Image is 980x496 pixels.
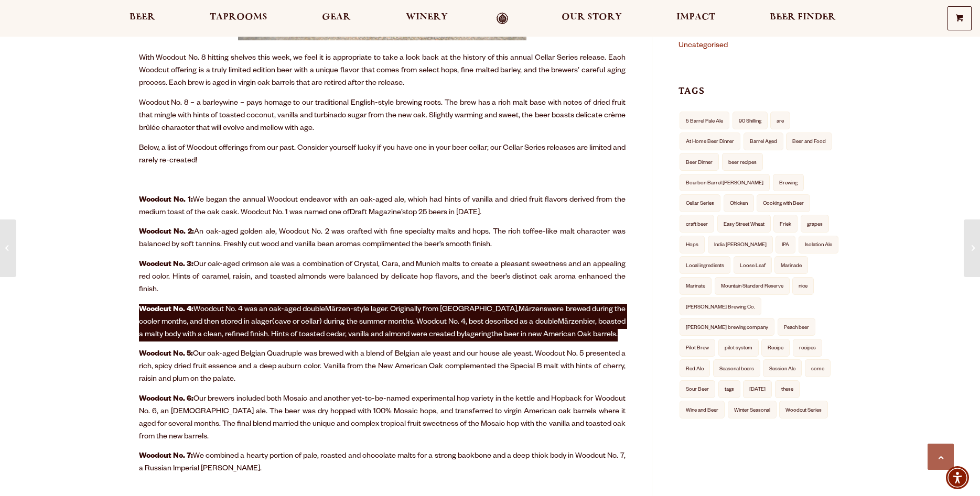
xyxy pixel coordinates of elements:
strong: Woodcut No. 6: [139,395,194,404]
p: Woodcut No. 8 – a barleywine – pays homage to our traditional English-style brewing roots. The br... [139,97,626,135]
a: Bourbon Barrel Stout (2 items) [680,174,770,192]
a: Recipe (9 items) [761,339,790,357]
a: Local ingredients (2 items) [680,256,730,274]
i: Märzenbier [558,318,595,327]
a: beer recipes (4 items) [722,153,763,171]
a: Marinade (4 items) [774,256,808,274]
a: Isolation Ale (2 items) [799,236,838,253]
a: odell brewing company (4 items) [680,318,774,336]
a: grapes (2 items) [801,215,829,233]
a: Gear [315,13,358,25]
p: Below, a list of Woodcut offerings from our past. Consider yourself lucky if you have one in your... [139,142,626,168]
a: Brewing (8 items) [773,174,804,192]
strong: Woodcut No. 2: [139,228,195,237]
a: Chicken (2 items) [724,194,754,212]
p: An oak-aged golden ale, Woodcut No. 2 was crafted with fine specialty malts and hops. The rich to... [139,226,626,251]
a: Mountain Standard Reserve (2 items) [715,277,790,295]
a: are (10 items) [770,112,790,129]
a: craft beer (14 items) [680,215,714,233]
strong: Woodcut No. 1: [139,196,193,205]
a: nice (10 items) [792,277,814,295]
a: Easy Street Wheat (2 items) [717,215,771,233]
a: Barrel Aged (7 items) [744,133,783,150]
a: IPA (7 items) [776,236,795,253]
strong: Woodcut No. 7: [139,453,193,461]
p: Our oak-aged crimson ale was a combination of Crystal, Cara, and Munich malts to create a pleasan... [139,259,626,296]
a: Peach beer (2 items) [778,318,815,336]
a: At Home Beer Dinner (2 items) [680,133,740,150]
a: Friek (2 items) [773,215,798,233]
a: pilot system (2 items) [718,339,759,357]
a: Seasonal beers (2 items) [713,359,760,377]
i: lagering [465,331,491,339]
a: Beer Dinner (1 item) [680,153,719,171]
strong: Woodcut No. 3: [139,261,194,269]
a: 90 Shilling (3 items) [733,112,768,129]
a: Thanksgiving (2 items) [743,380,772,398]
a: these (10 items) [775,380,800,398]
a: Wine and Beer (2 items) [680,401,725,418]
a: Cooking with Beer (15 items) [757,194,810,212]
a: some (10 items) [805,359,831,377]
a: Hops (7 items) [680,236,705,253]
a: Winery [399,13,455,25]
a: Pilot Brew (2 items) [680,339,715,357]
a: Odell Brewing Co. (2 items) [680,297,761,315]
span: Taprooms [210,13,267,21]
a: Winter Seasonal (2 items) [728,401,777,418]
span: Gear [322,13,351,21]
p: With Woodcut No. 8 hitting shelves this week, we feel it is appropriate to take a look back at th... [139,52,626,90]
p: Woodcut No. 4 was an oak-aged double -style lager. Originally from [GEOGRAPHIC_DATA], were brewed... [139,304,626,341]
a: Uncategorised [679,42,728,50]
p: We combined a hearty portion of pale, roasted and chocolate malts for a strong backbone and a dee... [139,450,626,476]
p: We began the annual Woodcut endeavor with an oak-aged ale, which had hints of vanilla and dried f... [139,194,626,219]
a: Beer Finder [763,13,843,25]
a: tags (10 items) [718,380,740,398]
a: Sour Beer (2 items) [680,380,715,398]
a: Taprooms [203,13,274,25]
a: Cellar Series (11 items) [680,194,720,212]
a: India Barleywine (2 items) [708,236,773,253]
a: Our Story [555,13,629,25]
strong: Woodcut No. 4: [139,306,193,314]
p: Our brewers included both Mosaic and another yet-to-be-named experimental hop variety in the kett... [139,393,626,444]
strong: Woodcut No. 5: [139,350,193,359]
a: Red Ale (2 items) [680,359,710,377]
a: Beer and Food (6 items) [786,133,832,150]
a: Woodcut Series (1 item) [779,401,828,418]
i: Märzen [325,306,350,314]
i: Draft Magazine’s [350,209,406,217]
a: Scroll to top [928,444,954,470]
a: Beer [123,13,162,25]
a: Loose Leaf (2 items) [734,256,772,274]
a: recipes (3 items) [793,339,822,357]
h3: Tags [679,85,842,106]
i: Märzens [519,306,547,314]
div: Accessibility Menu [946,466,969,489]
a: 5 Barrel Pale Ale (2 items) [680,112,729,129]
a: Session Ale (2 items) [763,359,802,377]
a: Marinate (4 items) [680,277,712,295]
span: Impact [676,13,715,21]
span: Beer Finder [770,13,836,21]
a: Odell Home [483,13,522,25]
a: Impact [670,13,722,25]
p: Our oak-aged Belgian Quadruple was brewed with a blend of Belgian ale yeast and our house ale yea... [139,348,626,386]
span: Beer [130,13,155,21]
i: lager [255,318,272,327]
span: Winery [406,13,448,21]
span: Our Story [562,13,622,21]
